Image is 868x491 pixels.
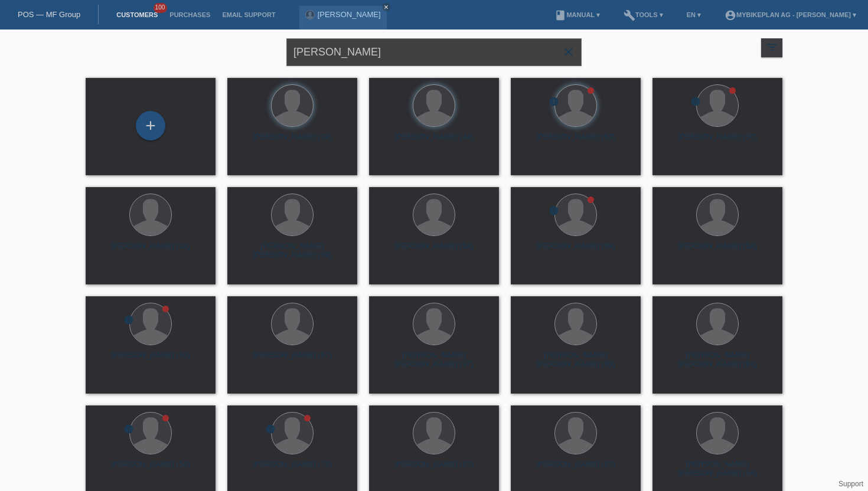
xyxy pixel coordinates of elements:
[549,11,606,18] a: bookManual ▾
[378,132,490,151] div: [PERSON_NAME] (44)
[95,460,206,479] div: [PERSON_NAME] (54)
[378,351,490,369] div: [PERSON_NAME] [PERSON_NAME] (37)
[383,4,389,10] i: close
[549,96,559,107] i: error
[237,241,348,260] div: [PERSON_NAME] [PERSON_NAME] (39)
[662,351,773,369] div: [PERSON_NAME] [PERSON_NAME] (61)
[690,96,701,109] div: unconfirmed, pending
[154,3,168,13] span: 100
[549,205,559,218] div: unconfirmed, pending
[618,11,669,18] a: buildTools ▾
[318,10,381,19] a: [PERSON_NAME]
[719,11,862,18] a: account_circleMybikeplan AG - [PERSON_NAME] ▾
[123,424,134,434] i: error
[549,96,559,109] div: unconfirmed, pending
[520,241,631,260] div: [PERSON_NAME] (69)
[136,116,165,136] div: Add customer
[520,351,631,369] div: [PERSON_NAME] [PERSON_NAME] (45)
[18,10,80,19] a: POS — MF Group
[123,424,134,436] div: unconfirmed, pending
[110,11,164,18] a: Customers
[164,11,216,18] a: Purchases
[725,9,736,21] i: account_circle
[765,41,778,54] i: filter_list
[662,241,773,260] div: [PERSON_NAME] (58)
[382,3,390,11] a: close
[549,205,559,216] i: error
[286,38,582,66] input: Search...
[624,9,635,21] i: build
[265,424,276,434] i: error
[237,460,348,479] div: [PERSON_NAME] (74)
[520,460,631,479] div: [PERSON_NAME] (67)
[265,424,276,436] div: unconfirmed, pending
[378,241,490,260] div: [PERSON_NAME] (58)
[681,11,707,18] a: EN ▾
[378,460,490,479] div: [PERSON_NAME] (67)
[520,132,631,151] div: [PERSON_NAME] (63)
[95,351,206,369] div: [PERSON_NAME] (53)
[662,132,773,151] div: [PERSON_NAME] (50)
[562,45,576,59] i: close
[237,351,348,369] div: [PERSON_NAME] (57)
[554,9,566,21] i: book
[838,480,863,488] a: Support
[95,241,206,260] div: [PERSON_NAME] (33)
[237,132,348,151] div: [PERSON_NAME] (24)
[662,460,773,479] div: [PERSON_NAME] [PERSON_NAME] (54)
[123,315,134,325] i: error
[216,11,281,18] a: Email Support
[690,96,701,107] i: error
[123,315,134,327] div: unconfirmed, pending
